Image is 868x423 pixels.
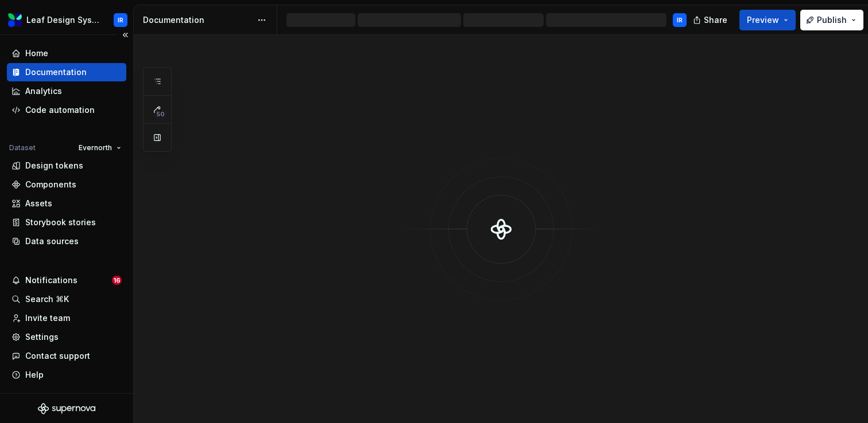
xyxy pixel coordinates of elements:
a: Data sources [7,232,126,250]
span: Share [704,14,727,26]
svg: Supernova Logo [38,403,95,414]
div: Assets [25,198,52,209]
button: Leaf Design SystemIR [2,7,131,32]
button: Notifications16 [7,271,126,289]
div: Storybook stories [25,217,96,228]
a: Analytics [7,82,126,100]
div: Design tokens [25,160,83,171]
a: Invite team [7,309,126,327]
a: Home [7,44,126,62]
span: Publish [817,14,847,26]
div: Invite team [25,312,70,324]
span: Preview [747,14,779,26]
span: Evernorth [79,143,112,152]
a: Design tokens [7,156,126,175]
div: IR [118,15,123,25]
button: Contact support [7,347,126,365]
div: Data sources [25,236,79,247]
div: Search ⌘K [25,293,69,305]
a: Settings [7,328,126,346]
button: Publish [800,10,863,30]
div: Help [25,369,44,381]
button: Evernorth [73,140,126,156]
div: Contact support [25,350,90,362]
div: Notifications [25,275,77,286]
div: Components [25,179,76,190]
span: 50 [154,109,166,119]
div: Documentation [143,14,251,26]
div: Analytics [25,85,62,97]
div: Leaf Design System [26,14,100,26]
a: Components [7,175,126,194]
span: 16 [112,276,122,285]
div: Home [25,48,48,59]
div: Settings [25,331,59,343]
div: Code automation [25,104,95,116]
button: Search ⌘K [7,290,126,308]
button: Share [687,10,735,30]
a: Documentation [7,63,126,81]
a: Storybook stories [7,213,126,232]
button: Help [7,366,126,384]
button: Preview [739,10,796,30]
div: Documentation [25,66,87,78]
button: Collapse sidebar [117,27,133,43]
a: Assets [7,194,126,213]
div: Dataset [9,143,36,152]
a: Code automation [7,101,126,119]
div: IR [677,15,683,25]
img: 6e787e26-f4c0-4230-8924-624fe4a2d214.png [8,13,22,27]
